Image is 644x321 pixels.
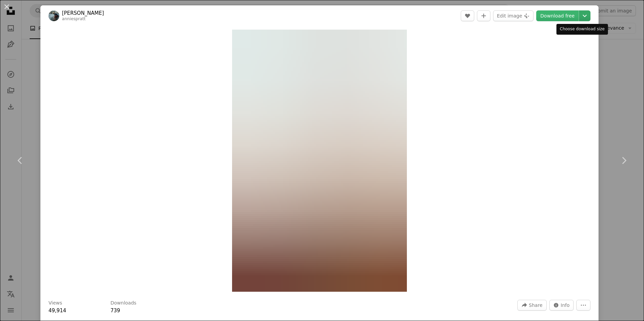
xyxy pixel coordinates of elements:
[493,10,534,21] button: Edit image
[110,308,120,314] span: 739
[529,300,542,310] span: Share
[549,300,574,311] button: Stats about this image
[49,10,59,21] img: Go to Annie Spratt's profile
[536,10,579,21] a: Download free
[49,300,62,307] h3: Views
[110,300,136,307] h3: Downloads
[517,300,546,311] button: Share this image
[461,10,474,21] button: Like
[232,30,407,292] button: Zoom in on this image
[579,10,590,21] button: Choose download size
[477,10,490,21] button: Add to Collection
[604,128,644,193] a: Next
[561,300,570,310] span: Info
[556,24,608,35] div: Choose download size
[576,300,590,311] button: More Actions
[49,308,66,314] span: 49,914
[62,10,104,16] a: [PERSON_NAME]
[232,30,407,292] img: a close up of a bunch of tall grass
[62,16,86,21] a: anniespratt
